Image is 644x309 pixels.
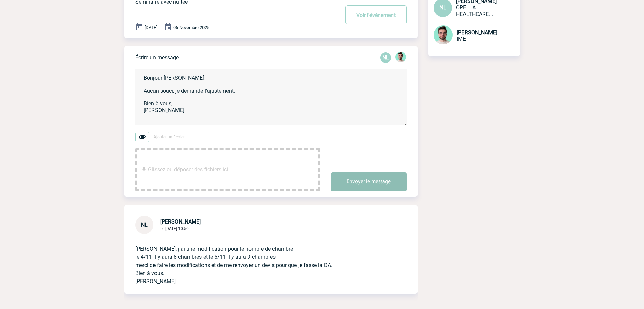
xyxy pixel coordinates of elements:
span: 06 Novembre 2025 [173,25,209,30]
p: NL [380,52,391,63]
span: Ajouter un fichier [153,135,185,139]
span: [DATE] [145,25,157,30]
p: [PERSON_NAME], j'ai une modification pour le nombre de chambre : le 4/11 il y aura 8 chambres et ... [135,234,388,286]
button: Envoyer le message [331,172,407,191]
img: 121547-2.png [395,52,406,62]
span: NL [439,4,446,11]
img: 121547-2.png [434,25,453,44]
span: OPELLA HEALTHCARE FRANCE SAS [456,4,493,17]
span: [PERSON_NAME] [160,218,201,225]
span: Le [DATE] 10:50 [160,226,189,231]
span: Glissez ou déposer des fichiers ici [148,153,228,187]
div: Nadia LOUZANI [380,52,391,63]
span: [PERSON_NAME] [457,29,497,36]
img: file_download.svg [140,166,148,174]
button: Voir l'événement [345,5,407,24]
span: NL [141,221,148,228]
div: Benjamin ROLAND [395,52,406,64]
span: IME [457,36,466,42]
p: Écrire un message : [135,54,182,61]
